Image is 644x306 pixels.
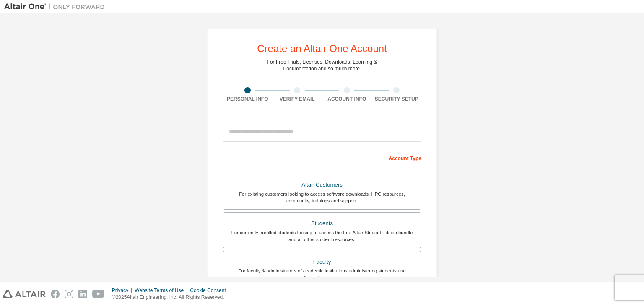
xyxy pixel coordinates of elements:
[228,229,416,243] div: For currently enrolled students looking to access the free Altair Student Edition bundle and all ...
[228,256,416,268] div: Faculty
[112,287,135,294] div: Privacy
[3,290,46,298] img: altair_logo.svg
[223,151,421,164] div: Account Type
[372,96,422,102] div: Security Setup
[190,287,231,294] div: Cookie Consent
[223,96,273,102] div: Personal Info
[78,290,87,298] img: linkedin.svg
[65,290,73,298] img: instagram.svg
[228,267,416,281] div: For faculty & administrators of academic institutions administering students and accessing softwa...
[51,290,60,298] img: facebook.svg
[257,44,387,54] div: Create an Altair One Account
[135,287,190,294] div: Website Terms of Use
[4,3,109,11] img: Altair One
[228,191,416,204] div: For existing customers looking to access software downloads, HPC resources, community, trainings ...
[112,294,231,301] p: © 2025 Altair Engineering, Inc. All Rights Reserved.
[322,96,372,102] div: Account Info
[273,96,322,102] div: Verify Email
[92,290,104,298] img: youtube.svg
[228,218,416,229] div: Students
[228,179,416,191] div: Altair Customers
[267,59,377,72] div: For Free Trials, Licenses, Downloads, Learning & Documentation and so much more.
